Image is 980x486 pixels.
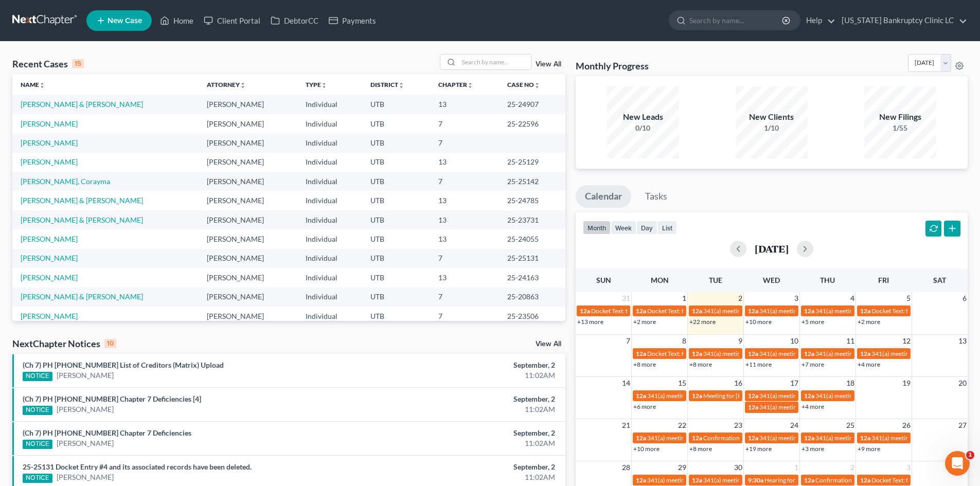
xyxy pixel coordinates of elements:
a: Tasks [636,185,676,208]
span: 341(a) meeting for [PERSON_NAME] [759,350,859,357]
td: UTB [362,191,430,210]
td: 25-24055 [499,229,565,248]
td: UTB [362,307,430,326]
span: 2 [737,292,743,304]
span: 12a [804,392,814,400]
div: 1/55 [864,123,936,133]
img: Profile image for Emma [12,36,32,57]
button: list [657,221,677,235]
div: • [DATE] [98,84,127,95]
span: 3 [793,292,799,304]
span: 27 [957,419,968,431]
td: 7 [430,114,499,133]
td: [PERSON_NAME] [199,210,297,229]
button: Help [137,321,206,362]
td: 7 [430,133,499,152]
span: No problem! [37,151,81,159]
td: 25-25129 [499,153,565,172]
a: [PERSON_NAME], Corayma [21,177,110,186]
span: 12a [636,307,646,315]
span: 12a [692,307,702,315]
div: NOTICE [23,474,52,483]
a: DebtorCC [265,11,324,30]
span: 15 [677,377,687,389]
span: 341(a) meeting for [PERSON_NAME] & [PERSON_NAME] [647,476,801,484]
td: UTB [362,114,430,133]
span: Sat [933,276,946,284]
span: 12a [692,476,702,484]
span: 341(a) meeting for [PERSON_NAME] [647,434,746,442]
span: 10 [789,335,799,347]
td: 25-20863 [499,287,565,307]
span: 12a [860,350,870,357]
td: 25-22596 [499,114,565,133]
td: UTB [362,229,430,248]
td: UTB [362,249,430,268]
div: [PERSON_NAME] [37,122,96,133]
span: Docket Text: for [PERSON_NAME] [591,307,683,315]
span: 23 [733,419,743,431]
td: UTB [362,153,430,172]
td: 13 [430,210,499,229]
td: 25-24907 [499,95,565,114]
td: UTB [362,95,430,114]
a: 25-25131 Docket Entry #4 and its associated records have been deleted. [23,462,252,471]
a: +8 more [689,445,712,453]
a: [PERSON_NAME] [57,404,114,415]
img: Profile image for Lindsey [12,302,32,323]
span: 28 [621,461,631,474]
span: Help [163,347,180,354]
span: Docket Text: for [PERSON_NAME] [871,307,964,315]
span: 341(a) meeting for [PERSON_NAME] [647,392,746,400]
div: • [DATE] [98,237,127,247]
h1: Messages [76,5,132,22]
div: • [DATE] [98,122,127,133]
a: Nameunfold_more [21,81,45,88]
span: 12a [692,434,702,442]
td: 25-23506 [499,307,565,326]
td: 13 [430,229,499,248]
span: 12 [901,335,912,347]
div: New Clients [736,111,808,123]
td: 7 [430,307,499,326]
h2: [DATE] [755,243,789,254]
div: New Filings [864,111,936,123]
span: 12a [748,392,758,400]
span: 5 [905,292,912,304]
span: 6 [961,292,968,304]
span: New Case [108,17,142,25]
span: Mon [651,276,669,284]
span: 341(a) meeting for [PERSON_NAME] [703,307,803,315]
div: [PERSON_NAME] [37,275,96,285]
a: Attorneyunfold_more [207,81,246,88]
span: 1 [681,292,687,304]
a: [PERSON_NAME] [21,273,78,282]
span: Wed [763,276,780,284]
td: 25-25131 [499,249,565,268]
a: [PERSON_NAME] [57,472,114,482]
td: 25-25142 [499,172,565,191]
td: [PERSON_NAME] [199,153,297,172]
a: [PERSON_NAME] & [PERSON_NAME] [21,100,143,109]
a: +8 more [633,361,656,368]
img: Profile image for Lindsey [12,112,32,133]
a: +6 more [633,403,656,410]
a: Districtunfold_more [370,81,404,88]
span: Thu [820,276,835,284]
a: [PERSON_NAME] [21,157,78,166]
i: unfold_more [321,82,327,88]
div: • [DATE] [98,275,127,285]
td: Individual [297,172,362,191]
div: NOTICE [23,372,52,381]
a: Payments [324,11,381,30]
td: Individual [297,249,362,268]
span: 26 [901,419,912,431]
span: 18 [845,377,856,389]
span: 4 [849,292,856,304]
span: Confirmation hearing for [PERSON_NAME] [703,434,820,442]
span: Messages [83,347,122,354]
span: 12a [748,403,758,411]
div: 15 [72,59,84,68]
td: 25-23731 [499,210,565,229]
a: +2 more [858,318,880,326]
